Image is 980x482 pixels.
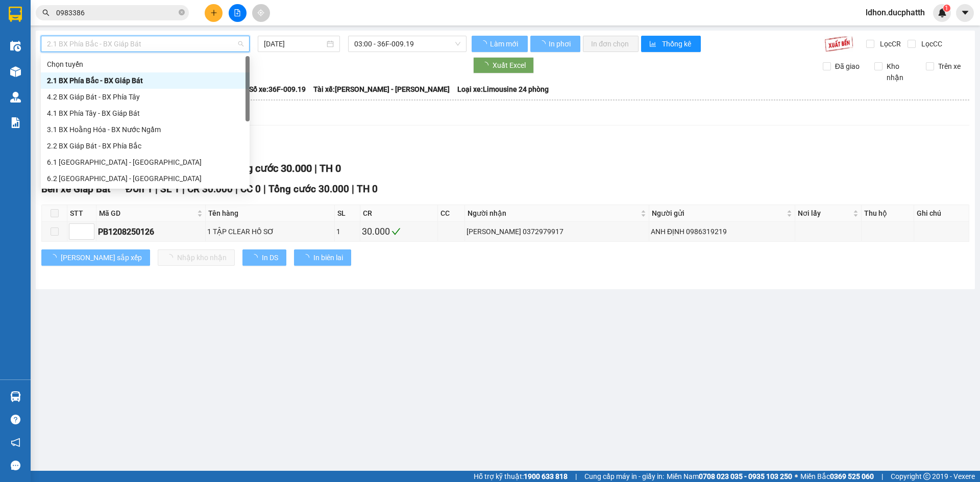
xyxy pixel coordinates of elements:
span: caret-down [961,8,970,17]
span: CR 30.000 [187,183,233,195]
th: Tên hàng [206,205,335,222]
span: 1 [945,5,948,12]
button: In biên lai [294,249,351,266]
span: Người gửi [652,208,785,219]
div: 2.2 BX Giáp Bát - BX Phía Bắc [47,140,243,151]
span: bar-chart [649,40,658,48]
span: Lọc CR [876,38,902,49]
img: 9k= [824,36,853,52]
th: CR [360,205,438,222]
button: file-add [229,4,247,22]
span: question-circle [11,415,20,424]
span: loading [50,254,61,261]
button: In DS [242,249,286,266]
div: Chọn tuyến [41,56,250,72]
span: search [42,9,50,16]
div: 4.1 BX Phía Tây - BX Giáp Bát [41,105,250,121]
span: ldhon.ducphatth [857,6,933,19]
span: CC 0 [240,183,261,195]
span: Thống kê [662,38,693,49]
span: ⚪️ [795,474,798,478]
span: | [314,162,317,174]
span: copyright [923,473,930,480]
span: Đơn 1 [126,183,153,195]
strong: 0708 023 035 - 0935 103 250 [699,472,792,480]
strong: 0369 525 060 [830,472,874,480]
span: 03:00 - 36F-009.19 [354,36,460,52]
td: PB1208250126 [96,222,206,242]
button: In phơi [530,36,580,52]
img: warehouse-icon [10,66,21,77]
th: STT [67,205,96,222]
div: PB1208250126 [98,225,204,238]
span: Kho nhận [883,61,918,83]
span: loading [481,62,493,69]
span: | [881,471,883,482]
span: Tài xế: [PERSON_NAME] - [PERSON_NAME] [313,84,450,95]
span: notification [11,438,20,447]
img: warehouse-icon [10,92,21,103]
button: [PERSON_NAME] sắp xếp [41,249,150,266]
th: Thu hộ [862,205,914,222]
button: Nhập kho nhận [158,249,235,266]
div: 4.1 BX Phía Tây - BX Giáp Bát [47,108,243,119]
span: Tổng cước 30.000 [230,162,312,174]
th: Ghi chú [914,205,969,222]
span: Nơi lấy [798,208,851,219]
span: | [263,183,266,195]
span: message [11,461,20,470]
span: aim [257,9,264,16]
span: Lọc CC [917,38,944,49]
span: Bến xe Giáp Bát [41,183,110,195]
th: CC [438,205,465,222]
div: 4.2 BX Giáp Bát - BX Phía Tây [47,91,243,103]
span: Hỗ trợ kỹ thuật: [474,471,568,482]
div: Chọn tuyến [47,59,243,70]
span: Mã GD [99,208,195,219]
span: Cung cấp máy in - giấy in: [584,471,664,482]
div: 6.2 Hà Nội - Thanh Hóa [41,170,250,187]
span: Tổng cước 30.000 [268,183,349,195]
span: In DS [262,252,278,263]
input: Tìm tên, số ĐT hoặc mã đơn [56,7,177,18]
span: 2.1 BX Phía Bắc - BX Giáp Bát [47,36,243,52]
div: 2.2 BX Giáp Bát - BX Phía Bắc [41,138,250,154]
div: 30.000 [362,224,436,239]
span: Loại xe: Limousine 24 phòng [457,84,549,95]
span: Miền Nam [667,471,792,482]
div: 6.1 Thanh Hóa - Hà Nội [41,154,250,170]
div: 1 TẬP CLEAR HỒ SƠ [207,226,333,237]
span: loading [302,254,313,261]
span: loading [251,254,262,261]
input: 13/08/2025 [264,38,325,49]
span: [PERSON_NAME] sắp xếp [61,252,142,263]
div: 6.2 [GEOGRAPHIC_DATA] - [GEOGRAPHIC_DATA] [47,173,243,184]
div: 2.1 BX Phía Bắc - BX Giáp Bát [47,75,243,86]
sup: 1 [943,5,950,12]
span: Trên xe [934,61,965,72]
div: 6.1 [GEOGRAPHIC_DATA] - [GEOGRAPHIC_DATA] [47,157,243,168]
img: logo-vxr [9,7,22,22]
span: check [391,227,401,236]
span: TH 0 [357,183,378,195]
button: In đơn chọn [583,36,639,52]
span: In phơi [549,38,572,49]
span: | [182,183,185,195]
div: ANH ĐỊNH 0986319219 [651,226,793,237]
div: 4.2 BX Giáp Bát - BX Phía Tây [41,89,250,105]
button: Xuất Excel [473,57,534,73]
span: plus [210,9,217,16]
div: 2.1 BX Phía Bắc - BX Giáp Bát [41,72,250,89]
img: warehouse-icon [10,41,21,52]
img: icon-new-feature [938,8,947,17]
th: SL [335,205,360,222]
span: close-circle [179,8,185,18]
span: Xuất Excel [493,60,526,71]
button: bar-chartThống kê [641,36,701,52]
span: In biên lai [313,252,343,263]
span: | [575,471,577,482]
span: SL 1 [160,183,180,195]
button: aim [252,4,270,22]
strong: 1900 633 818 [524,472,568,480]
button: plus [205,4,223,22]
